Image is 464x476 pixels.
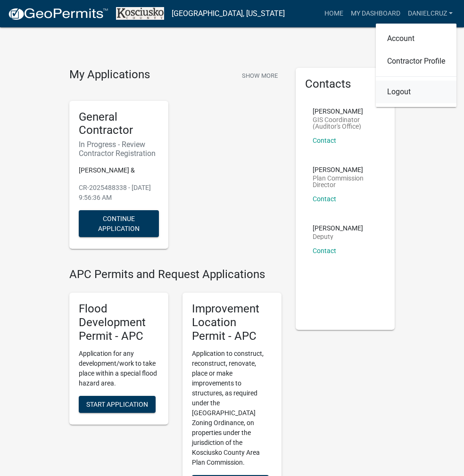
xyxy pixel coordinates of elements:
[313,195,336,203] a: Contact
[79,396,156,413] button: Start Application
[376,24,456,107] div: DANIELCRUZ
[305,77,385,91] h5: Contacts
[79,349,159,388] p: Application for any development/work to take place within a special flood hazard area.
[313,108,378,115] p: [PERSON_NAME]
[313,175,378,188] p: Plan Commission Director
[376,50,456,73] a: Contractor Profile
[313,233,363,240] p: Deputy
[116,7,164,20] img: Kosciusko County, Indiana
[86,400,148,408] span: Start Application
[321,5,347,23] a: Home
[79,210,159,237] button: Continue Application
[313,225,363,231] p: [PERSON_NAME]
[192,349,272,468] p: Application to construct, reconstruct, renovate, place or make improvements to structures, as req...
[238,68,282,83] button: Show More
[79,165,159,175] p: [PERSON_NAME] &
[313,166,378,173] p: [PERSON_NAME]
[69,68,150,82] h4: My Applications
[79,110,159,138] h5: General Contractor
[192,302,272,343] h5: Improvement Location Permit - APC
[313,247,336,254] a: Contact
[79,183,159,203] p: CR-2025488338 - [DATE] 9:56:36 AM
[172,6,285,22] a: [GEOGRAPHIC_DATA], [US_STATE]
[79,302,159,343] h5: Flood Development Permit - APC
[79,140,159,158] h6: In Progress - Review Contractor Registration
[313,116,378,130] p: GIS Coordinator (Auditor's Office)
[313,137,336,144] a: Contact
[347,5,404,23] a: My Dashboard
[404,5,456,23] a: DANIELCRUZ
[376,27,456,50] a: Account
[376,81,456,103] a: Logout
[69,268,282,281] h4: APC Permits and Request Applications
